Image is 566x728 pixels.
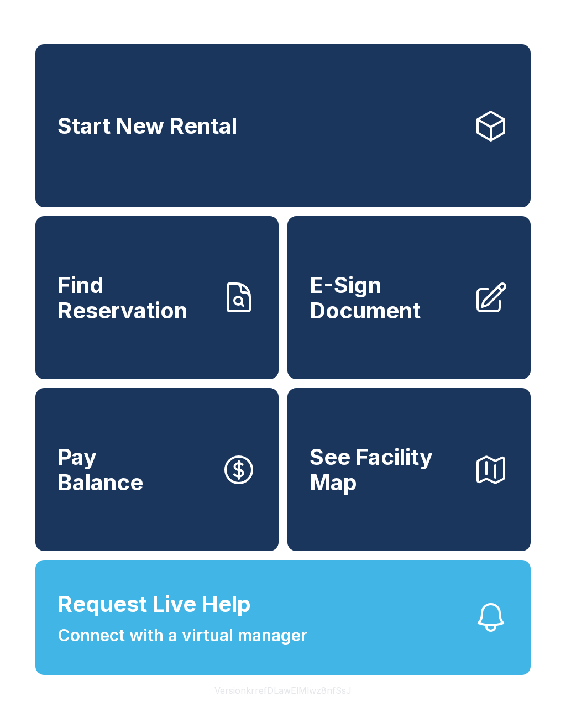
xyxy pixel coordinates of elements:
[57,273,212,323] span: Find Reservation
[206,675,360,706] button: VersionkrrefDLawElMlwz8nfSsJ
[57,113,237,139] span: Start New Rental
[310,444,464,495] span: See Facility Map
[35,216,279,379] a: Find Reservation
[287,216,531,379] a: E-Sign Document
[57,623,307,648] span: Connect with a virtual manager
[57,444,143,495] span: Pay Balance
[35,388,279,551] button: PayBalance
[57,588,251,621] span: Request Live Help
[310,273,464,323] span: E-Sign Document
[35,560,531,675] button: Request Live HelpConnect with a virtual manager
[35,44,531,207] a: Start New Rental
[287,388,531,551] button: See Facility Map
